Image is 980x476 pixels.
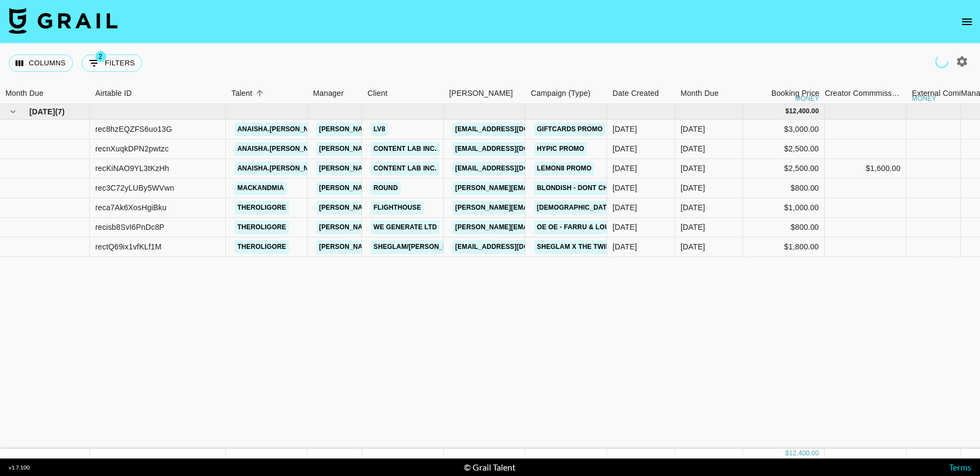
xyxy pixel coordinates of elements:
[316,162,494,175] a: [PERSON_NAME][EMAIL_ADDRESS][DOMAIN_NAME]
[95,202,167,213] div: reca7Ak6XosHgiBku
[531,83,591,104] div: Campaign (Type)
[681,182,705,193] div: Sep '25
[789,449,819,458] div: 12,400.00
[231,83,252,104] div: Talent
[235,201,289,215] a: theroligore
[316,240,494,254] a: [PERSON_NAME][EMAIL_ADDRESS][DOMAIN_NAME]
[612,83,659,104] div: Date Created
[9,8,118,34] img: Grail Talent
[235,123,328,136] a: anaisha.[PERSON_NAME]
[449,83,513,104] div: [PERSON_NAME]
[235,221,289,234] a: theroligore
[371,162,439,175] a: Content Lab Inc.
[681,83,719,104] div: Month Due
[785,449,789,458] div: $
[675,83,743,104] div: Month Due
[452,181,630,195] a: [PERSON_NAME][EMAIL_ADDRESS][DOMAIN_NAME]
[55,106,65,117] span: ( 7 )
[95,241,162,252] div: rectQ69ix1vfKLf1M
[681,124,705,135] div: Sep '25
[743,159,825,179] div: $2,500.00
[95,222,164,233] div: recisb8SvI6PnDc8P
[612,182,637,193] div: 14/09/2025
[452,123,574,136] a: [EMAIL_ADDRESS][DOMAIN_NAME]
[226,83,308,104] div: Talent
[367,83,388,104] div: Client
[949,462,971,472] a: Terms
[316,142,494,156] a: [PERSON_NAME][EMAIL_ADDRESS][DOMAIN_NAME]
[612,222,637,233] div: 16/09/2025
[534,201,737,215] a: [DEMOGRAPHIC_DATA][PERSON_NAME] - The Dead Dance
[252,86,267,101] button: Sort
[95,163,169,174] div: recKiNAO9YL3tKzHh
[795,95,819,102] div: money
[316,201,494,215] a: [PERSON_NAME][EMAIL_ADDRESS][DOMAIN_NAME]
[371,221,439,234] a: We Generate Ltd
[525,83,607,104] div: Campaign (Type)
[607,83,675,104] div: Date Created
[371,142,439,156] a: Content Lab Inc.
[534,123,605,136] a: Giftcards Promo
[956,11,978,33] button: open drawer
[29,106,55,117] span: [DATE]
[743,120,825,139] div: $3,000.00
[612,163,637,174] div: 28/07/2025
[534,181,616,195] a: Blondish - Dont Cha
[866,163,901,174] div: $1,600.00
[534,221,635,234] a: OE OE - FARRU & Louis.bpm
[743,198,825,218] div: $1,000.00
[825,83,906,104] div: Creator Commmission Override
[371,240,467,254] a: SHEGLAM/[PERSON_NAME]
[316,221,494,234] a: [PERSON_NAME][EMAIL_ADDRESS][DOMAIN_NAME]
[308,83,362,104] div: Manager
[825,83,901,104] div: Creator Commmission Override
[464,462,516,473] div: © Grail Talent
[681,143,705,154] div: Sep '25
[743,139,825,159] div: $2,500.00
[785,107,789,116] div: $
[5,104,21,119] button: hide children
[95,182,174,193] div: rec3C72yLUBy5WVwn
[452,221,630,234] a: [PERSON_NAME][EMAIL_ADDRESS][DOMAIN_NAME]
[935,54,949,69] span: Refreshing users, campaigns...
[95,51,106,62] span: 2
[9,464,30,471] div: v 1.7.100
[235,142,328,156] a: anaisha.[PERSON_NAME]
[371,123,388,136] a: LV8
[5,83,44,104] div: Month Due
[452,240,574,254] a: [EMAIL_ADDRESS][DOMAIN_NAME]
[612,124,637,135] div: 13/08/2025
[95,83,132,104] div: Airtable ID
[743,237,825,257] div: $1,800.00
[612,202,637,213] div: 17/09/2025
[444,83,525,104] div: Booker
[95,143,169,154] div: recnXuqkDPN2pwtzc
[681,222,705,233] div: Sep '25
[452,201,686,215] a: [PERSON_NAME][EMAIL_ADDRESS][PERSON_NAME][DOMAIN_NAME]
[235,240,289,254] a: theroligore
[90,83,226,104] div: Airtable ID
[534,162,594,175] a: Lemon8 Promo
[612,241,637,252] div: 09/09/2025
[371,201,424,215] a: Flighthouse
[681,202,705,213] div: Sep '25
[534,240,695,254] a: SHEGLAM X THE TWILIGHT SAGA COLLECTION
[452,162,574,175] a: [EMAIL_ADDRESS][DOMAIN_NAME]
[371,181,401,195] a: Round
[771,83,819,104] div: Booking Price
[452,142,574,156] a: [EMAIL_ADDRESS][DOMAIN_NAME]
[743,179,825,198] div: $800.00
[362,83,444,104] div: Client
[534,142,587,156] a: Hypic Promo
[235,181,287,195] a: mackandmia
[789,107,819,116] div: 12,400.00
[612,143,637,154] div: 29/08/2025
[681,241,705,252] div: Sep '25
[912,95,936,102] div: money
[313,83,344,104] div: Manager
[681,163,705,174] div: Sep '25
[9,54,73,72] button: Select columns
[95,124,172,135] div: rec8hzEQZFS6uo13G
[82,54,142,72] button: Show filters
[316,123,494,136] a: [PERSON_NAME][EMAIL_ADDRESS][DOMAIN_NAME]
